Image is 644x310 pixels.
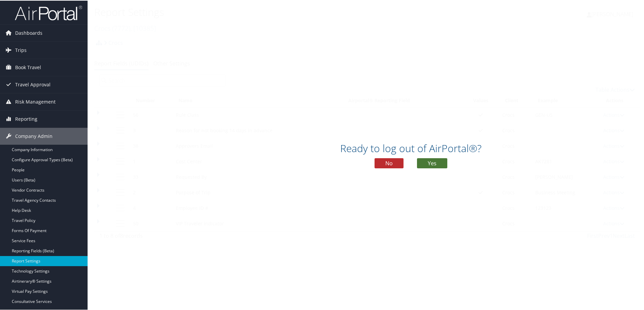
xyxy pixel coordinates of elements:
span: Trips [15,41,27,58]
span: Dashboards [15,24,42,41]
button: Yes [417,158,447,168]
span: Reporting [15,110,37,127]
img: airportal-logo.png [15,4,82,20]
span: Company Admin [15,127,53,144]
span: Risk Management [15,93,56,110]
span: Book Travel [15,58,41,75]
span: Travel Approval [15,76,51,92]
button: No [375,158,404,168]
